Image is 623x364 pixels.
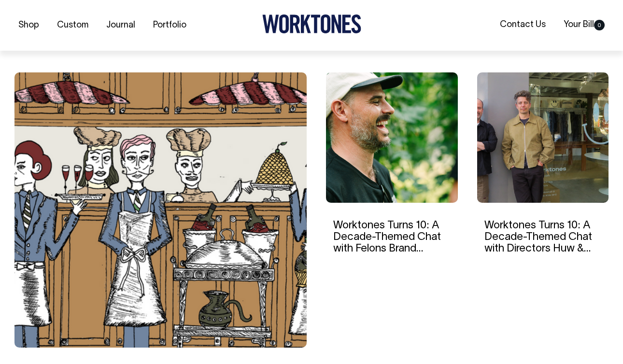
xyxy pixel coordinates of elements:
a: Worktones Turns 10: A Decade-Themed Chat with Directors Huw & [PERSON_NAME] [484,221,592,266]
a: Worktones Turns 10: A Decade-Themed Chat with Felons Brand Director [333,221,441,266]
a: Portfolio [149,17,190,33]
a: Custom [53,17,92,33]
a: Contact Us [496,17,550,33]
a: Your Bill0 [560,17,609,33]
a: Shop [14,17,43,33]
a: Journal [102,17,139,33]
img: Worktones Turns 10: A Decade-Themed Chat with Directors Huw & Andrew [477,72,609,203]
img: Worktones Turns 10: A Decade-Themed Chat with Felons Brand Director [326,72,458,203]
span: 0 [594,20,605,30]
img: Your Guide To The Worktones Apron Range [14,72,307,348]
